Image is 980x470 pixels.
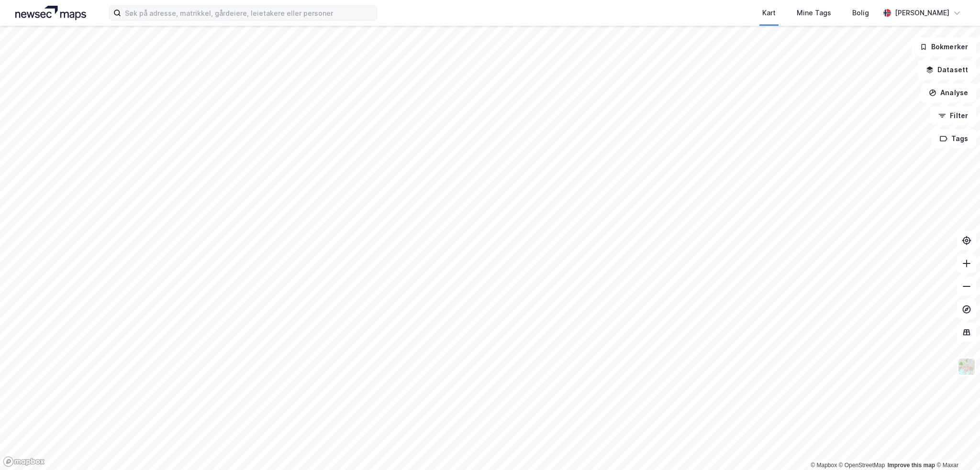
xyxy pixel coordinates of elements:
button: Bokmerker [912,37,976,56]
img: logo.a4113a55bc3d86da70a041830d287a7e.svg [15,6,86,20]
a: OpenStreetMap [839,462,885,469]
div: Kontrollprogram for chat [932,424,980,470]
div: Mine Tags [797,7,831,19]
iframe: Chat Widget [932,424,980,470]
a: Mapbox [811,462,837,469]
a: Improve this map [888,462,935,469]
button: Analyse [921,83,976,102]
button: Filter [930,106,976,125]
div: Bolig [852,7,869,19]
input: Søk på adresse, matrikkel, gårdeiere, leietakere eller personer [121,6,377,20]
img: Z [958,358,976,376]
button: Datasett [918,60,976,79]
button: Tags [932,129,976,148]
a: Mapbox homepage [3,456,45,467]
div: [PERSON_NAME] [895,7,949,19]
div: Kart [762,7,776,19]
